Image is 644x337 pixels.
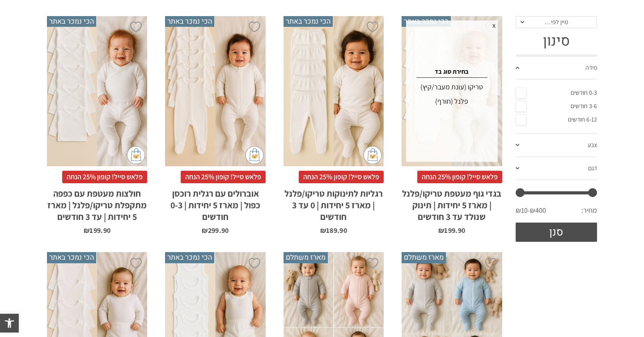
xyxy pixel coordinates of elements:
[516,86,597,100] a: 0-3 חודשים
[516,113,597,126] a: 6-12 חודשים
[165,183,265,223] h2: אוברולים עם רגלית רוכסן כפול | מארז 5 יחידות | 0-3 חודשים
[530,206,546,215] span: ₪400
[202,226,229,235] bdi: 299.90
[402,183,502,223] h2: בגדי גוף מעטפת טריקו/פלנל | מארז 5 יחידות | תינוק שנולד עד 3 חודשים
[127,146,145,164] img: cat-mini-atc.png
[490,21,498,30] span: x
[402,16,502,235] a: הכי נמכר באתר בגדי גוף מעטפת טריקו/פלנל | מארז 5 יחידות | תינוק שנולד עד 3 חודשים x בחירת סוג בד ...
[516,223,597,242] button: סנן
[284,183,384,223] h2: רגליות לתינוקות טריקו/פלנל | מארז 5 יחידות | 0 עד 3 חודשים
[438,226,465,235] bdi: 199.90
[299,171,384,183] span: פלאש סייל! קופון 25% הנחה
[516,33,597,50] h3: סינון
[364,146,381,164] img: cat-mini-atc.png
[516,157,597,181] a: דגם
[417,171,502,183] span: פלאש סייל! קופון 25% הנחה
[516,206,530,215] span: ₪10
[47,183,147,223] h2: חולצות מעטפת עם כפפה מתקפלת טריקו/פלנל | מארז 5 יחידות | עד 3 חודשים
[47,252,96,263] span: הכי נמכר באתר
[516,57,597,80] a: מידה
[320,226,347,235] bdi: 189.90
[516,134,597,157] a: צבע
[407,94,496,109] div: פלנל (חורף)
[165,16,265,235] a: הכי נמכר באתר אוברולים עם רגלית רוכסן כפול | מארז 5 יחידות | 0-3 חודשים פלאש סייל! קופון 25% הנחה...
[545,18,568,26] span: מיין לפי…
[284,16,333,27] span: הכי נמכר באתר
[284,16,384,235] a: הכי נמכר באתר רגליות לתינוקות טריקו/פלנל | מארז 5 יחידות | 0 עד 3 חודשים פלאש סייל! קופון 25% הנח...
[202,226,208,235] span: ₪
[402,252,446,263] span: מארז משתלם
[62,171,147,183] span: פלאש סייל! קופון 25% הנחה
[246,146,263,164] img: cat-mini-atc.png
[407,68,496,76] h4: בחירת סוג בד
[47,16,147,235] a: הכי נמכר באתר חולצות מעטפת עם כפפה מתקפלת טריקו/פלנל | מארז 5 יחידות | עד 3 חודשים פלאש סייל! קופ...
[84,226,110,235] bdi: 199.90
[516,203,597,222] div: מחיר: —
[47,16,96,27] span: הכי נמכר באתר
[284,252,328,263] span: מארז משתלם
[181,171,266,183] span: פלאש סייל! קופון 25% הנחה
[407,80,496,94] div: טריקו (עונת מעבר/קיץ)
[165,252,214,263] span: הכי נמכר באתר
[165,16,214,27] span: הכי נמכר באתר
[438,226,444,235] span: ₪
[402,16,451,27] span: הכי נמכר באתר
[516,100,597,113] a: 3-6 חודשים
[84,226,89,235] span: ₪
[320,226,326,235] span: ₪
